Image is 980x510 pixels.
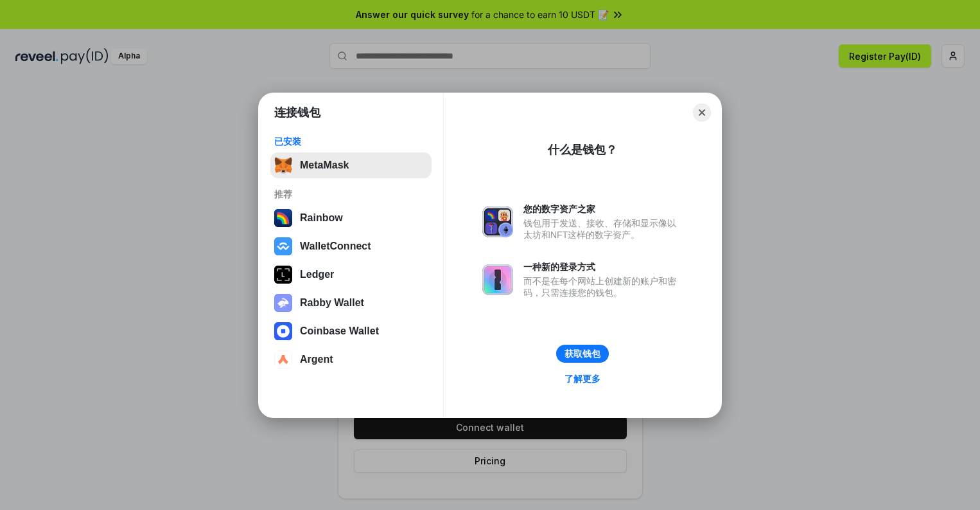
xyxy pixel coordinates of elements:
h1: 连接钱包 [274,105,320,120]
img: svg+xml,%3Csvg%20width%3D%22120%22%20height%3D%22120%22%20viewBox%3D%220%200%20120%20120%22%20fil... [274,209,292,227]
button: Argent [270,347,432,372]
div: Coinbase Wallet [300,325,379,337]
button: Rainbow [270,205,432,231]
div: 您的数字资产之家 [523,203,683,215]
div: MetaMask [300,159,349,171]
img: svg+xml,%3Csvg%20xmlns%3D%22http%3A%2F%2Fwww.w3.org%2F2000%2Fsvg%22%20width%3D%2228%22%20height%3... [274,266,292,284]
img: svg+xml,%3Csvg%20xmlns%3D%22http%3A%2F%2Fwww.w3.org%2F2000%2Fsvg%22%20fill%3D%22none%22%20viewBox... [482,264,513,295]
div: 什么是钱包？ [548,142,617,158]
div: Argent [300,354,333,365]
div: Ledger [300,269,334,280]
img: svg+xml,%3Csvg%20xmlns%3D%22http%3A%2F%2Fwww.w3.org%2F2000%2Fsvg%22%20fill%3D%22none%22%20viewBox... [274,294,292,312]
div: Rainbow [300,212,343,224]
button: Rabby Wallet [270,290,432,316]
img: svg+xml,%3Csvg%20width%3D%2228%22%20height%3D%2228%22%20viewBox%3D%220%200%2028%2028%22%20fill%3D... [274,237,292,255]
button: Ledger [270,262,432,287]
img: svg+xml,%3Csvg%20fill%3D%22none%22%20height%3D%2233%22%20viewBox%3D%220%200%2035%2033%22%20width%... [274,156,292,174]
button: WalletConnect [270,233,432,259]
button: Close [693,104,711,122]
div: 已安装 [274,136,428,147]
img: svg+xml,%3Csvg%20xmlns%3D%22http%3A%2F%2Fwww.w3.org%2F2000%2Fsvg%22%20fill%3D%22none%22%20viewBox... [482,206,513,237]
button: MetaMask [270,152,432,178]
div: Rabby Wallet [300,297,364,309]
div: 推荐 [274,188,428,200]
div: WalletConnect [300,241,371,252]
a: 了解更多 [557,370,608,387]
div: 获取钱包 [564,348,600,360]
button: 获取钱包 [556,345,609,363]
img: svg+xml,%3Csvg%20width%3D%2228%22%20height%3D%2228%22%20viewBox%3D%220%200%2028%2028%22%20fill%3D... [274,322,292,340]
button: Coinbase Wallet [270,318,432,344]
div: 一种新的登录方式 [523,261,683,273]
img: svg+xml,%3Csvg%20width%3D%2228%22%20height%3D%2228%22%20viewBox%3D%220%200%2028%2028%22%20fill%3D... [274,351,292,369]
div: 钱包用于发送、接收、存储和显示像以太坊和NFT这样的数字资产。 [523,217,683,241]
div: 了解更多 [564,373,600,385]
div: 而不是在每个网站上创建新的账户和密码，只需连接您的钱包。 [523,275,683,298]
